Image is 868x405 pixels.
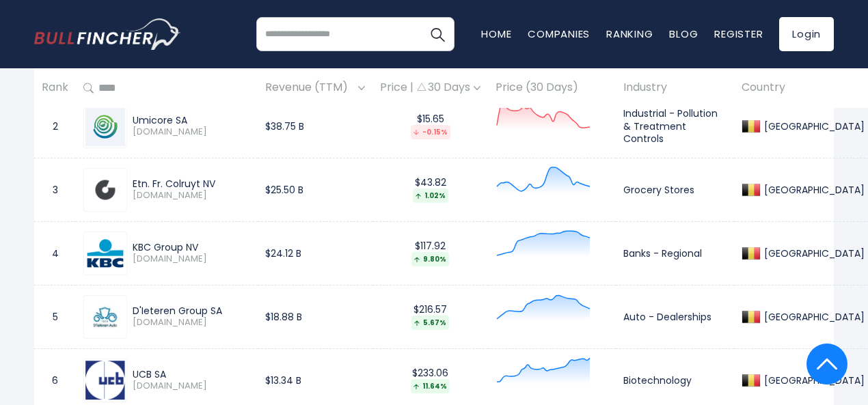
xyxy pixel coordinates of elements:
div: Etn. Fr. Colruyt NV [133,178,250,190]
div: $15.65 [380,113,480,139]
div: [GEOGRAPHIC_DATA] [761,120,865,132]
div: Price | 30 Days [380,81,480,96]
td: 2 [34,94,76,158]
img: COLR.BR.png [85,170,125,210]
span: [DOMAIN_NAME] [133,190,250,201]
td: 3 [34,158,76,221]
span: [DOMAIN_NAME] [133,317,250,329]
button: Search [420,17,455,51]
img: UMI.BR.png [85,107,125,146]
div: -0.15% [411,125,450,139]
img: DIE.BR.png [85,297,125,337]
th: Price (30 Days) [488,68,616,109]
td: Auto - Dealerships [616,285,734,348]
div: [GEOGRAPHIC_DATA] [761,311,865,323]
span: [DOMAIN_NAME] [133,126,250,138]
td: $25.50 B [258,158,372,221]
div: D'Ieteren Group SA [133,305,250,317]
a: Register [714,27,763,41]
a: Companies [528,27,590,41]
div: $43.82 [380,176,480,203]
div: [GEOGRAPHIC_DATA] [761,374,865,387]
th: Rank [34,68,76,109]
div: $233.06 [380,367,480,393]
img: KBC.BR.png [85,234,125,273]
td: $24.12 B [258,221,372,285]
a: Go to homepage [34,18,181,50]
span: [DOMAIN_NAME] [133,253,250,265]
div: 1.02% [413,188,448,203]
a: Login [779,17,834,51]
img: UCB.BR.png [85,361,124,400]
td: 4 [34,221,76,285]
div: $117.92 [380,240,480,266]
td: 5 [34,285,76,348]
a: Home [481,27,511,41]
div: 9.80% [411,252,449,266]
div: [GEOGRAPHIC_DATA] [761,184,865,196]
a: Ranking [606,27,653,41]
div: UCB SA [133,368,250,380]
img: bullfincher logo [34,18,181,50]
div: 11.64% [411,379,450,393]
div: KBC Group NV [133,241,250,253]
div: Umicore SA [133,114,250,126]
td: $38.75 B [258,94,372,158]
div: 5.67% [411,316,449,330]
td: Grocery Stores [616,158,734,221]
div: [GEOGRAPHIC_DATA] [761,247,865,260]
div: $216.57 [380,303,480,330]
th: Industry [616,68,734,109]
span: Revenue (TTM) [265,78,355,99]
td: $18.88 B [258,285,372,348]
span: [DOMAIN_NAME] [133,380,250,392]
td: Industrial - Pollution & Treatment Controls [616,94,734,158]
td: Banks - Regional [616,221,734,285]
a: Blog [669,27,698,41]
